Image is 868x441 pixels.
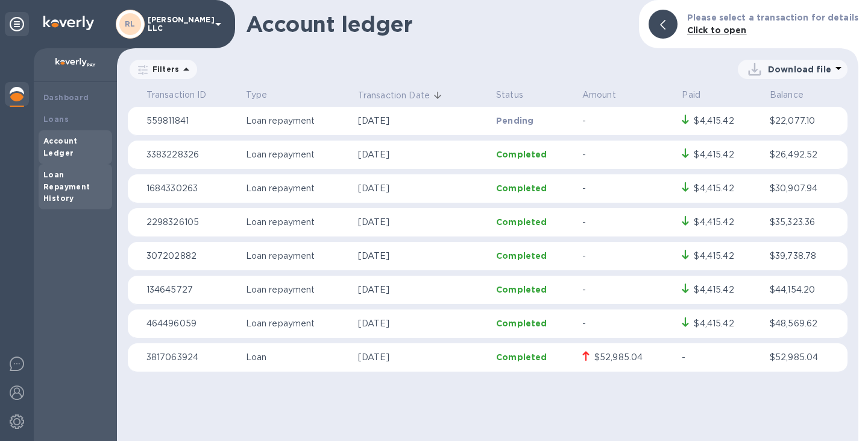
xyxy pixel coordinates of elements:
p: - [582,115,673,127]
span: Transaction Date [358,89,445,102]
p: Completed [496,216,573,228]
p: [DATE] [358,284,486,296]
p: Transaction ID [146,89,236,101]
p: 3383228326 [146,148,236,161]
b: Loans [43,115,69,124]
b: RL [125,19,136,28]
p: [DATE] [358,317,486,330]
b: Dashboard [43,93,89,102]
p: Completed [496,182,573,194]
p: 2298326105 [146,216,236,229]
p: Loan repayment [246,284,348,296]
p: [DATE] [358,182,486,195]
p: - [582,284,673,296]
img: Logo [43,16,94,30]
p: 559811841 [146,115,236,127]
p: [DATE] [358,115,486,127]
div: $52,985.04 [594,351,643,364]
p: [DATE] [358,216,486,229]
p: - [582,317,673,330]
p: Loan [246,351,348,364]
b: Account Ledger [43,136,78,157]
p: Completed [496,284,573,296]
p: Transaction Date [358,89,430,102]
h1: Account ledger [246,11,629,37]
p: - [582,182,673,195]
p: Loan repayment [246,216,348,229]
div: $4,415.42 [694,182,734,195]
p: Amount [582,89,673,101]
p: 3817063924 [146,351,236,364]
p: Completed [496,317,573,329]
div: $4,415.42 [694,284,734,296]
p: Loan repayment [246,250,348,262]
p: $52,985.04 [770,351,843,364]
p: Loan repayment [246,317,348,330]
div: $4,415.42 [694,216,734,229]
div: $4,415.42 [694,115,734,127]
b: Click to open [687,25,747,35]
p: 307202882 [146,250,236,262]
p: $26,492.52 [770,148,843,161]
p: $39,738.78 [770,250,843,262]
p: $44,154.20 [770,284,843,296]
p: Loan repayment [246,148,348,161]
p: $30,907.94 [770,182,843,195]
p: [DATE] [358,148,486,161]
p: - [582,216,673,229]
p: Paid [682,89,759,101]
div: $4,415.42 [694,250,734,262]
b: Please select a transaction for details [687,13,858,22]
p: Type [246,89,348,101]
p: [DATE] [358,250,486,262]
div: $4,415.42 [694,317,734,330]
p: Filters [148,64,179,74]
b: Loan Repayment History [43,170,90,203]
p: 1684330263 [146,182,236,195]
p: $48,569.62 [770,317,843,330]
p: - [582,250,673,262]
p: - [682,351,759,364]
p: Status [496,89,573,101]
p: 134645727 [146,284,236,296]
p: Download file [768,63,831,75]
p: - [582,148,673,161]
p: Pending [496,115,573,127]
div: $4,415.42 [694,148,734,161]
p: Loan repayment [246,182,348,195]
p: Loan repayment [246,115,348,127]
p: 464496059 [146,317,236,330]
p: [PERSON_NAME] LLC [148,16,208,33]
p: $35,323.36 [770,216,843,229]
div: Unpin categories [5,12,29,36]
p: Completed [496,250,573,262]
p: Balance [770,89,843,101]
p: [DATE] [358,351,486,364]
p: $22,077.10 [770,115,843,127]
p: Completed [496,351,573,363]
p: Completed [496,148,573,160]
